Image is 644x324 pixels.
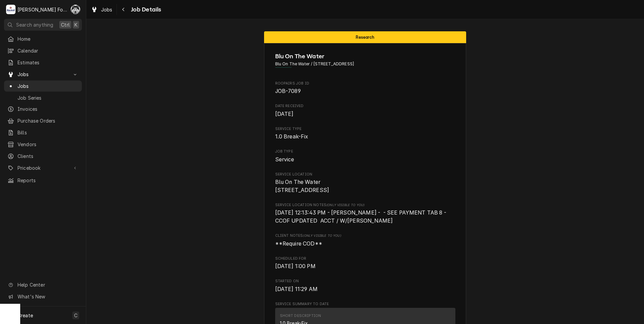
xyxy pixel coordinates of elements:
button: Search anythingCtrlK [4,19,82,31]
a: Invoices [4,103,82,115]
div: Scheduled For [275,256,455,270]
span: Calendar [18,47,78,54]
span: Service [275,156,294,163]
div: M [6,5,15,14]
span: [DATE] 1:00 PM [275,263,316,269]
span: Service Type [275,133,455,141]
span: Home [18,35,78,42]
span: Job Details [129,5,161,14]
span: Roopairs Job ID [275,87,455,95]
span: Client Notes [275,233,455,238]
a: Jobs [4,80,82,92]
span: Scheduled For [275,262,455,270]
a: Purchase Orders [4,115,82,126]
a: Calendar [4,45,82,56]
span: Search anything [16,21,53,28]
div: C( [71,5,80,14]
span: Address [275,61,455,67]
div: Marshall Food Equipment Service's Avatar [6,5,15,14]
span: Job Series [18,94,78,101]
div: Started On [275,279,455,293]
a: Job Series [4,92,82,103]
div: Short Description [280,313,321,319]
span: Started On [275,285,455,293]
span: Blu On The Water [STREET_ADDRESS] [275,179,329,193]
div: Service Location [275,172,455,194]
a: Estimates [4,57,82,68]
div: Date Received [275,103,455,118]
span: [object Object] [275,209,455,225]
span: Help Center [18,281,78,288]
span: Vendors [18,141,78,148]
span: Scheduled For [275,256,455,261]
a: Go to What's New [4,291,82,302]
span: Service Location Notes [275,202,455,208]
span: Started On [275,279,455,284]
span: Create [18,313,33,318]
button: Navigate back [118,4,129,15]
span: Roopairs Job ID [275,81,455,86]
a: Vendors [4,139,82,150]
span: Clients [18,153,78,160]
span: C [74,312,77,319]
span: Date Received [275,110,455,118]
div: Client Information [275,52,455,72]
a: Clients [4,151,82,162]
div: [PERSON_NAME] Food Equipment Service [18,6,67,13]
a: Go to Help Center [4,279,82,290]
a: Jobs [88,4,115,15]
div: Roopairs Job ID [275,81,455,95]
div: Service Type [275,126,455,141]
span: Ctrl [61,21,70,28]
span: Jobs [18,71,68,78]
span: Service Type [275,126,455,132]
div: Job Type [275,149,455,163]
span: [DATE] [275,111,294,117]
span: JOB-7089 [275,88,301,94]
div: Status [264,31,466,43]
span: Date Received [275,103,455,109]
span: K [74,21,77,28]
span: 1.0 Break-Fix [275,133,309,140]
div: Chris Murphy (103)'s Avatar [71,5,80,14]
span: Reports [18,177,78,184]
span: (Only Visible to You) [326,203,364,207]
span: Job Type [275,156,455,164]
a: Go to Pricebook [4,162,82,173]
span: Service Location [275,178,455,194]
span: Purchase Orders [18,117,78,124]
span: What's New [18,293,78,300]
div: [object Object] [275,202,455,225]
div: [object Object] [275,233,455,248]
span: Job Type [275,149,455,154]
a: Home [4,33,82,44]
span: [DATE] 12:13:43 PM - [PERSON_NAME] - - SEE PAYMENT TAB 8 - CCOF UPDATED ACCT / W/[PERSON_NAME] [275,209,448,224]
a: Bills [4,127,82,138]
span: Estimates [18,59,78,66]
a: Go to Jobs [4,69,82,80]
span: Jobs [18,83,78,90]
span: (Only Visible to You) [303,234,341,237]
span: Service Location [275,172,455,177]
span: [DATE] 11:29 AM [275,286,318,292]
span: Service Summary To Date [275,301,455,307]
span: [object Object] [275,240,455,248]
span: Pricebook [18,164,68,171]
span: Jobs [101,6,112,13]
span: Invoices [18,105,78,112]
a: Reports [4,175,82,186]
span: Name [275,52,455,61]
span: Bills [18,129,78,136]
span: Research [356,35,374,39]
